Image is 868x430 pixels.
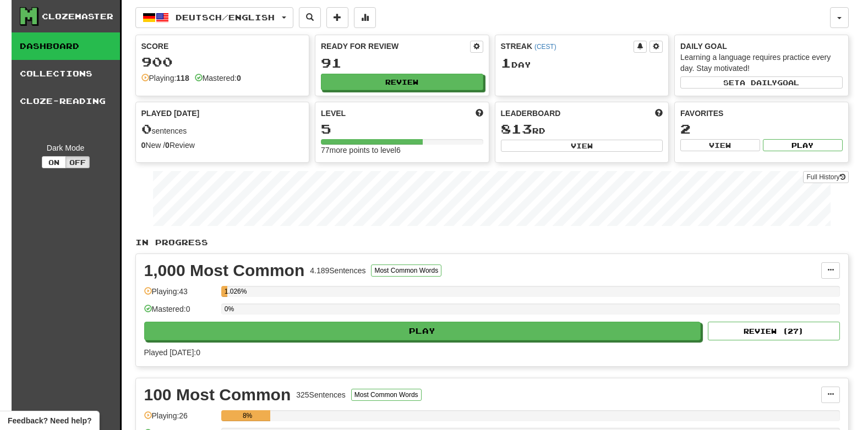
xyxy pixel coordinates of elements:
[501,140,663,152] button: View
[195,73,241,84] div: Mastered:
[225,286,227,297] div: 1.026%
[176,74,189,82] strong: 118
[225,410,271,421] div: 8%
[12,87,120,115] a: Cloze-Reading
[144,304,216,322] div: Mastered: 0
[501,41,634,52] div: Streak
[680,139,760,151] button: View
[144,262,305,279] div: 1,000 Most Common
[803,171,848,183] a: Full History
[501,121,532,136] span: 813
[740,79,777,86] span: a daily
[141,73,189,84] div: Playing:
[351,389,422,401] button: Most Common Words
[534,43,556,51] a: (CEST)
[144,348,200,357] span: Played [DATE]: 0
[141,121,152,136] span: 0
[321,108,346,119] span: Level
[321,74,483,90] button: Review
[326,7,348,28] button: Add sentence to collection
[501,122,663,136] div: rd
[321,56,483,70] div: 91
[141,122,304,136] div: sentences
[680,52,843,74] div: Learning a language requires practice every day. Stay motivated!
[144,286,216,304] div: Playing: 43
[12,60,120,87] a: Collections
[763,139,843,151] button: Play
[8,415,91,426] span: Open feedback widget
[141,41,304,52] div: Score
[321,41,470,52] div: Ready for Review
[501,108,561,119] span: Leaderboard
[12,32,120,60] a: Dashboard
[680,41,843,52] div: Daily Goal
[135,237,849,248] p: In Progress
[296,389,346,400] div: 325 Sentences
[176,13,275,22] span: Deutsch / English
[141,141,146,150] strong: 0
[144,410,216,428] div: Playing: 26
[299,7,321,28] button: Search sentences
[141,55,304,69] div: 900
[680,122,843,136] div: 2
[144,387,291,403] div: 100 Most Common
[708,322,840,340] button: Review (27)
[354,7,376,28] button: More stats
[237,74,241,82] strong: 0
[65,156,90,168] button: Off
[20,142,112,153] div: Dark Mode
[141,140,304,151] div: New / Review
[501,56,663,70] div: Day
[144,322,701,340] button: Play
[476,108,483,119] span: Score more points to level up
[42,11,113,22] div: Clozemaster
[310,265,365,276] div: 4.189 Sentences
[135,7,293,28] button: Deutsch/English
[371,264,441,277] button: Most Common Words
[655,108,663,119] span: This week in points, UTC
[42,156,66,168] button: On
[680,76,843,89] button: Seta dailygoal
[501,55,511,70] span: 1
[680,108,843,119] div: Favorites
[165,141,170,150] strong: 0
[321,145,483,156] div: 77 more points to level 6
[321,122,483,136] div: 5
[141,108,200,119] span: Played [DATE]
